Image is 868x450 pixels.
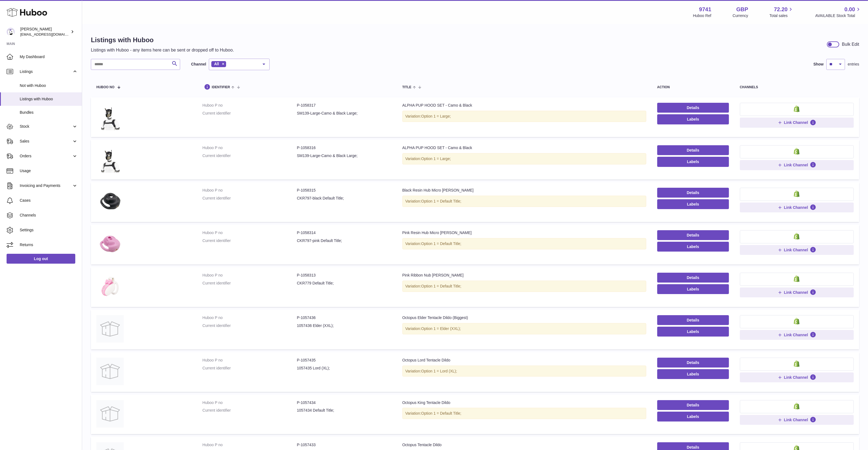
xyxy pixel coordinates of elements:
div: channels [740,86,854,89]
span: Bundles [20,110,78,115]
span: Option 1 = Default Title; [421,411,462,415]
button: Link Channel [740,287,854,297]
dd: P-1058315 [297,188,391,193]
img: Black Resin Hub Micro Chastity Cage [96,188,124,215]
span: Option 1 = Large; [421,114,451,118]
span: Not with Huboo [20,83,78,88]
div: action [657,86,729,89]
span: Option 1 = Elder (XXL); [421,326,461,331]
img: Octopus Elder Tentacle Dildo (Biggest) [96,315,124,343]
button: Labels [657,327,729,337]
dd: P-1057433 [297,442,391,448]
dt: Current identifier [203,111,297,116]
div: Octopus King Tentacle Dildo [402,400,646,405]
div: Variation: [402,153,646,164]
img: shopify-small.png [794,190,800,197]
img: Pink Ribbon Nub Chastity Cage [96,273,124,300]
a: 72.20 Total sales [769,6,794,18]
dt: Huboo P no [203,103,297,108]
img: Octopus Lord Tentacle Dildo [96,358,124,385]
span: Listings with Huboo [20,96,78,102]
dd: CKR797-black Default Title; [297,196,391,201]
span: Option 1 = Default Title; [421,199,462,203]
div: Variation: [402,366,646,377]
div: Pink Ribbon Nub [PERSON_NAME] [402,273,646,278]
button: Link Channel [740,245,854,255]
span: Link Channel [784,163,808,167]
dd: P-1057435 [297,358,391,363]
span: All [214,62,219,66]
dd: CKR779 Default Title; [297,281,391,286]
div: Pink Resin Hub Micro [PERSON_NAME] [402,230,646,235]
span: Option 1 = Large; [421,156,451,161]
div: Variation: [402,238,646,249]
a: Details [657,145,729,155]
label: Show [814,62,824,67]
img: ALPHA PUP HOOD SET - Camo & Black [96,103,124,130]
div: [PERSON_NAME] [20,27,70,37]
span: identifier [212,86,230,89]
dt: Huboo P no [203,273,297,278]
div: Octopus Tentacle Dildo [402,442,646,448]
span: Option 1 = Default Title; [421,284,462,288]
img: internalAdmin-9741@internal.huboo.com [7,28,15,36]
span: Link Channel [784,120,808,125]
img: shopify-small.png [794,233,800,240]
span: My Dashboard [20,54,78,59]
dt: Huboo P no [203,315,297,320]
button: Link Channel [740,118,854,127]
div: Octopus Lord Tentacle Dildo [402,358,646,363]
img: shopify-small.png [794,275,800,282]
button: Labels [657,242,729,252]
dd: P-1058314 [297,230,391,235]
img: Pink Resin Hub Micro Chastity Cage [96,230,124,258]
span: Link Channel [784,375,808,380]
button: Labels [657,114,729,124]
p: Listings with Huboo - any items here can be sent or dropped off to Huboo. [91,47,234,53]
div: Huboo Ref [693,13,711,18]
span: 0.00 [844,6,855,13]
button: Labels [657,157,729,167]
strong: GBP [736,6,748,13]
dd: SM139-Large-Camo & Black Large; [297,153,391,158]
dt: Current identifier [203,408,297,413]
a: Log out [7,254,75,264]
div: Variation: [402,281,646,292]
dd: 1057436 Elder (XXL); [297,323,391,328]
dd: P-1057434 [297,400,391,405]
a: Details [657,273,729,283]
dt: Huboo P no [203,442,297,448]
dt: Current identifier [203,196,297,201]
div: ALPHA PUP HOOD SET - Camo & Black [402,145,646,150]
a: Details [657,188,729,198]
dd: P-1058316 [297,145,391,150]
dt: Huboo P no [203,145,297,150]
a: Details [657,358,729,368]
img: ALPHA PUP HOOD SET - Camo & Black [96,145,124,173]
div: Bulk Edit [842,41,859,47]
button: Link Channel [740,160,854,170]
span: Listings [20,69,72,74]
dt: Huboo P no [203,400,297,405]
div: ALPHA PUP HOOD SET - Camo & Black [402,103,646,108]
span: Option 1 = Lord (XL); [421,369,457,373]
h1: Listings with Huboo [91,36,234,44]
span: Link Channel [784,290,808,295]
img: shopify-small.png [794,318,800,324]
dt: Huboo P no [203,230,297,235]
div: Octopus Elder Tentacle Dildo (Biggest) [402,315,646,320]
div: Black Resin Hub Micro [PERSON_NAME] [402,188,646,193]
span: 72.20 [774,6,788,13]
button: Link Channel [740,372,854,382]
button: Link Channel [740,330,854,340]
dd: 1057434 Default Title; [297,408,391,413]
div: Variation: [402,196,646,207]
button: Labels [657,199,729,209]
a: 0.00 AVAILABLE Stock Total [815,6,861,18]
button: Labels [657,412,729,421]
dt: Current identifier [203,238,297,243]
dt: Current identifier [203,366,297,371]
img: shopify-small.png [794,148,800,155]
dd: CKR797-pink Default Title; [297,238,391,243]
span: Channels [20,213,78,218]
